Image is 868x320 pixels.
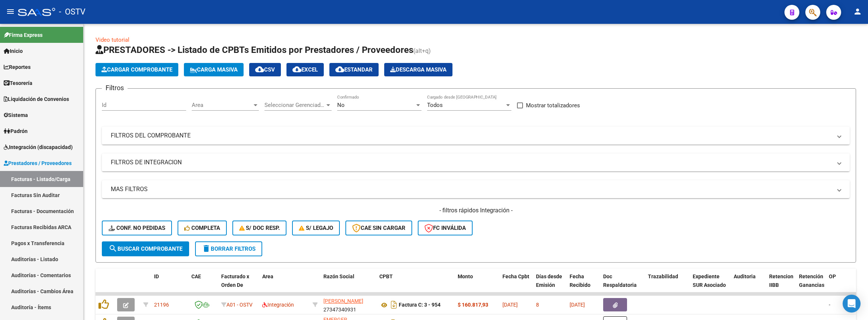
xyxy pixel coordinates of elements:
[218,269,259,301] datatable-header-cell: Facturado x Orden De
[101,66,172,73] span: Cargar Comprobante
[399,302,441,308] strong: Factura C: 3 - 954
[292,66,318,73] span: EXCEL
[826,269,856,301] datatable-header-cell: OP
[734,273,756,279] span: Auditoria
[4,63,31,71] span: Reportes
[648,273,678,279] span: Trazabilidad
[154,273,159,279] span: ID
[690,269,731,301] datatable-header-cell: Expediente SUR Asociado
[188,269,218,301] datatable-header-cell: CAE
[292,221,340,235] button: S/ legajo
[111,185,832,193] mat-panel-title: MAS FILTROS
[389,299,399,311] i: Descargar documento
[4,47,23,55] span: Inicio
[226,302,253,308] span: A01 - OSTV
[102,127,850,145] mat-expansion-panel-header: FILTROS DEL COMPROBANTE
[95,63,178,76] button: Cargar Comprobante
[59,4,85,20] span: - OSTV
[570,273,590,288] span: Fecha Recibido
[502,273,529,279] span: Fecha Cpbt
[320,269,376,301] datatable-header-cell: Razón Social
[262,302,294,308] span: Integración
[4,143,73,151] span: Integración (discapacidad)
[766,269,796,301] datatable-header-cell: Retencion IIBB
[335,66,373,73] span: Estandar
[262,273,273,279] span: Area
[95,45,413,55] span: PRESTADORES -> Listado de CPBTs Emitidos por Prestadores / Proveedores
[526,101,580,110] span: Mostrar totalizadores
[255,65,264,74] mat-icon: cloud_download
[413,47,431,54] span: (alt+q)
[154,302,169,308] span: 21196
[853,7,862,16] mat-icon: person
[345,221,412,235] button: CAE SIN CARGAR
[232,221,287,235] button: S/ Doc Resp.
[4,111,28,119] span: Sistema
[184,225,220,231] span: Completa
[221,273,249,288] span: Facturado x Orden De
[249,63,281,76] button: CSV
[390,66,446,73] span: Descarga Masiva
[796,269,826,301] datatable-header-cell: Retención Ganancias
[111,158,832,167] mat-panel-title: FILTROS DE INTEGRACION
[191,273,201,279] span: CAE
[192,102,252,108] span: Area
[329,63,379,76] button: Estandar
[323,297,373,313] div: 27347340931
[109,225,165,231] span: Conf. no pedidas
[829,273,836,279] span: OP
[102,221,172,235] button: Conf. no pedidas
[427,102,443,108] span: Todos
[769,273,793,288] span: Retencion IIBB
[376,269,455,301] datatable-header-cell: CPBT
[299,225,333,231] span: S/ legajo
[255,66,275,73] span: CSV
[843,295,861,313] div: Open Intercom Messenger
[6,7,15,16] mat-icon: menu
[458,273,473,279] span: Monto
[323,298,363,304] span: [PERSON_NAME]
[202,244,211,253] mat-icon: delete
[102,180,850,198] mat-expansion-panel-header: MAS FILTROS
[352,225,405,231] span: CAE SIN CARGAR
[102,206,850,215] h4: - filtros rápidos Integración -
[567,269,600,301] datatable-header-cell: Fecha Recibido
[109,244,117,253] mat-icon: search
[190,66,238,73] span: Carga Masiva
[424,225,466,231] span: FC Inválida
[337,102,345,108] span: No
[384,63,452,76] button: Descarga Masiva
[239,225,280,231] span: S/ Doc Resp.
[799,273,824,288] span: Retención Ganancias
[418,221,473,235] button: FC Inválida
[102,83,128,93] h3: Filtros
[95,37,129,43] a: Video tutorial
[499,269,533,301] datatable-header-cell: Fecha Cpbt
[102,153,850,171] mat-expansion-panel-header: FILTROS DE INTEGRACION
[259,269,310,301] datatable-header-cell: Area
[109,245,182,252] span: Buscar Comprobante
[292,65,301,74] mat-icon: cloud_download
[600,269,645,301] datatable-header-cell: Doc Respaldatoria
[4,31,43,39] span: Firma Express
[4,159,72,167] span: Prestadores / Proveedores
[195,241,262,256] button: Borrar Filtros
[645,269,690,301] datatable-header-cell: Trazabilidad
[603,273,637,288] span: Doc Respaldatoria
[4,127,28,135] span: Padrón
[102,241,189,256] button: Buscar Comprobante
[111,132,832,140] mat-panel-title: FILTROS DEL COMPROBANTE
[184,63,244,76] button: Carga Masiva
[384,63,452,76] app-download-masive: Descarga masiva de comprobantes (adjuntos)
[4,79,32,87] span: Tesorería
[202,245,256,252] span: Borrar Filtros
[286,63,324,76] button: EXCEL
[455,269,499,301] datatable-header-cell: Monto
[379,273,393,279] span: CPBT
[533,269,567,301] datatable-header-cell: Días desde Emisión
[536,302,539,308] span: 8
[536,273,562,288] span: Días desde Emisión
[502,302,518,308] span: [DATE]
[570,302,585,308] span: [DATE]
[335,65,344,74] mat-icon: cloud_download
